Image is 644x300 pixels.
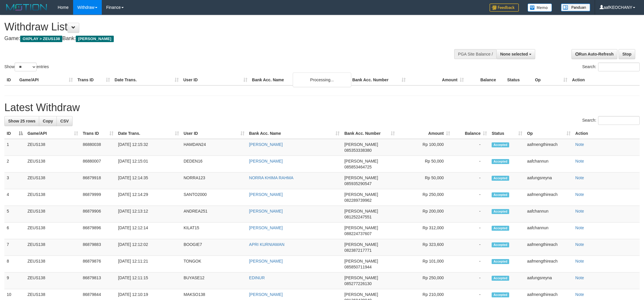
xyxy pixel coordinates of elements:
a: Note [575,259,584,263]
img: panduan.png [561,4,590,11]
th: ID [4,75,17,85]
a: Copy [39,116,57,126]
td: 86879906 [80,206,116,223]
td: 6 [4,223,25,239]
td: 5 [4,206,25,223]
td: 86879813 [80,273,116,289]
span: Copy 085850711944 to clipboard [344,265,371,269]
td: 4 [4,189,25,206]
td: HAMDAN24 [181,139,247,156]
th: Date Trans. [112,75,181,85]
th: ID: activate to sort column descending [4,128,25,139]
th: Balance [466,75,505,85]
td: 86880007 [80,156,116,173]
span: OXPLAY > ZEUS138 [20,36,62,42]
span: Accepted [492,259,509,264]
td: Rp 250,000 [397,189,452,206]
span: [PERSON_NAME] [344,275,378,280]
img: Button%20Memo.svg [528,4,552,12]
th: Amount [408,75,466,85]
span: [PERSON_NAME] [344,292,378,297]
th: Op [533,75,570,85]
td: TONGOK [181,256,247,273]
td: ZEUS138 [25,273,80,289]
span: Accepted [492,226,509,231]
td: Rp 323,600 [397,239,452,256]
span: Accepted [492,209,509,214]
a: CSV [56,116,73,126]
td: - [452,206,489,223]
td: DEDEN16 [181,156,247,173]
th: Trans ID: activate to sort column ascending [80,128,116,139]
td: NORRA123 [181,173,247,189]
td: BOOGIE7 [181,239,247,256]
span: Accepted [492,276,509,281]
a: Note [575,242,584,247]
th: Amount: activate to sort column ascending [397,128,452,139]
span: [PERSON_NAME] [344,192,378,197]
span: Copy 085853464725 to clipboard [344,165,371,169]
th: Status [505,75,533,85]
td: Rp 101,000 [397,256,452,273]
td: - [452,239,489,256]
td: - [452,273,489,289]
td: ZEUS138 [25,239,80,256]
span: [PERSON_NAME] [344,242,378,247]
span: Show 25 rows [8,119,35,123]
td: ZEUS138 [25,206,80,223]
td: 7 [4,239,25,256]
span: None selected [500,52,528,56]
div: PGA Site Balance / [454,49,496,59]
td: aafchannun [525,206,573,223]
th: Game/API: activate to sort column ascending [25,128,80,139]
td: 86879918 [80,173,116,189]
a: Note [575,292,584,297]
a: [PERSON_NAME] [249,142,283,147]
a: [PERSON_NAME] [249,259,283,263]
td: BUYASE12 [181,273,247,289]
h1: Withdraw List [4,21,423,33]
span: [PERSON_NAME] [344,259,378,263]
th: User ID: activate to sort column ascending [181,128,247,139]
td: Rp 200,000 [397,206,452,223]
th: Action [570,75,640,85]
label: Search: [582,116,640,125]
td: 86879876 [80,256,116,273]
th: Balance: activate to sort column ascending [452,128,489,139]
th: Bank Acc. Number [350,75,408,85]
th: Bank Acc. Name [250,75,350,85]
a: Note [575,142,584,147]
td: 86879883 [80,239,116,256]
span: Copy 082387217771 to clipboard [344,248,371,253]
td: aafchannun [525,223,573,239]
td: SANTO2000 [181,189,247,206]
a: [PERSON_NAME] [249,292,283,297]
td: ZEUS138 [25,223,80,239]
td: 2 [4,156,25,173]
span: Copy 085353338380 to clipboard [344,148,371,153]
td: [DATE] 12:15:32 [116,139,181,156]
button: None selected [496,49,535,59]
span: [PERSON_NAME] [344,175,378,180]
td: Rp 100,000 [397,139,452,156]
td: [DATE] 12:12:14 [116,223,181,239]
td: [DATE] 12:14:29 [116,189,181,206]
td: - [452,139,489,156]
td: [DATE] 12:11:15 [116,273,181,289]
span: Accepted [492,176,509,181]
span: Copy 081252247551 to clipboard [344,215,371,219]
a: [PERSON_NAME] [249,225,283,230]
a: [PERSON_NAME] [249,159,283,163]
td: [DATE] 12:11:21 [116,256,181,273]
td: - [452,189,489,206]
a: Note [575,159,584,163]
input: Search: [598,63,640,71]
span: Copy 088224737607 to clipboard [344,231,371,236]
select: Showentries [15,63,37,71]
td: 86879896 [80,223,116,239]
span: Copy 085277226130 to clipboard [344,281,371,286]
label: Search: [582,63,640,71]
span: Accepted [492,192,509,197]
a: Stop [619,49,635,59]
span: [PERSON_NAME] [344,159,378,163]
